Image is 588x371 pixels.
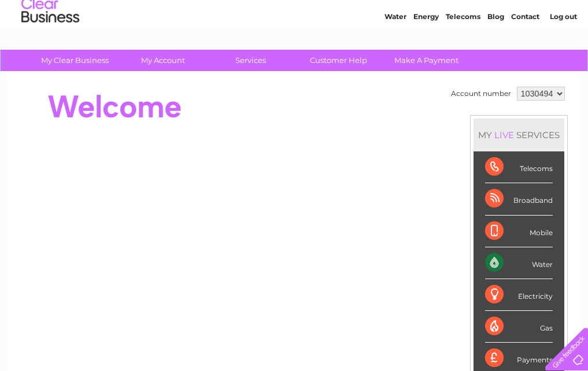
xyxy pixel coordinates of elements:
a: My Clear Business [27,50,123,71]
a: Water [384,49,406,58]
div: Broadband [485,183,553,215]
div: Water [485,247,553,279]
div: MY SERVICES [474,118,564,151]
div: Electricity [485,279,553,311]
td: Account number [448,84,514,103]
a: Customer Help [291,50,386,71]
div: Gas [485,311,553,343]
a: Make A Payment [379,50,474,71]
a: Contact [511,49,539,58]
a: Blog [487,49,504,58]
a: My Account [115,50,210,71]
a: 0333 014 3131 [370,6,450,20]
a: Energy [413,49,439,58]
div: Mobile [485,216,553,247]
div: Clear Business is a trading name of Verastar Limited (registered in [GEOGRAPHIC_DATA] No. 3667643... [21,6,568,56]
div: Telecoms [485,151,553,183]
a: Telecoms [446,49,480,58]
a: Services [203,50,298,71]
a: Log out [550,49,577,58]
img: logo.png [21,30,80,65]
div: LIVE [492,129,516,140]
